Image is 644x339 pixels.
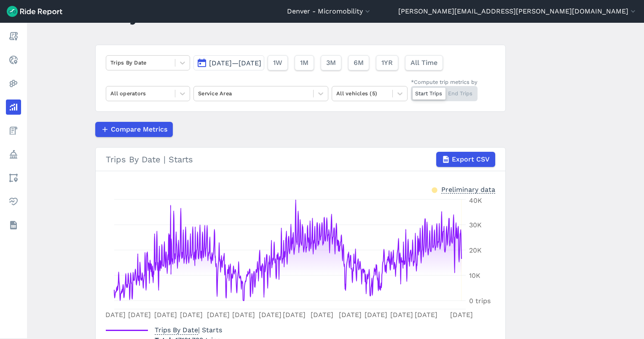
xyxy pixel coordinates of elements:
tspan: [DATE] [128,311,151,319]
tspan: [DATE] [180,311,203,319]
tspan: [DATE] [390,311,413,319]
a: Datasets [6,218,21,233]
button: 1W [268,55,288,70]
span: Compare Metrics [111,124,167,135]
tspan: [DATE] [283,311,306,319]
button: Denver - Micromobility [287,6,372,16]
tspan: [DATE] [311,311,333,319]
button: Export CSV [436,152,495,167]
tspan: [DATE] [339,311,362,319]
a: Areas [6,170,21,186]
tspan: 0 trips [469,297,491,305]
span: Export CSV [452,154,490,164]
tspan: [DATE] [365,311,387,319]
tspan: 40K [469,196,482,204]
span: [DATE]—[DATE] [209,59,261,67]
button: 6M [348,55,369,70]
tspan: [DATE] [450,311,473,319]
a: Heatmaps [6,76,21,91]
tspan: [DATE] [232,311,255,319]
tspan: [DATE] [207,311,230,319]
span: | Starts [155,326,222,334]
span: 6M [354,58,364,68]
button: [PERSON_NAME][EMAIL_ADDRESS][PERSON_NAME][DOMAIN_NAME] [398,6,637,16]
a: Realtime [6,52,21,67]
a: Policy [6,147,21,162]
tspan: [DATE] [103,311,126,319]
tspan: [DATE] [415,311,437,319]
span: All Time [411,58,437,68]
tspan: 30K [469,221,482,229]
span: 3M [326,58,336,68]
tspan: [DATE] [154,311,177,319]
span: 1W [273,58,282,68]
button: 1YR [376,55,398,70]
tspan: 20K [469,246,482,254]
a: Report [6,29,21,44]
span: 1M [300,58,309,68]
span: 1YR [381,58,393,68]
div: Preliminary data [441,185,495,194]
a: Fees [6,123,21,138]
button: 3M [321,55,341,70]
button: 1M [295,55,314,70]
a: Health [6,194,21,209]
a: Analyze [6,100,21,115]
div: Trips By Date | Starts [106,152,495,167]
tspan: [DATE] [259,311,282,319]
button: [DATE]—[DATE] [193,55,264,70]
button: All Time [405,55,443,70]
img: Ride Report [7,6,62,17]
button: Compare Metrics [95,122,173,137]
tspan: 10K [469,272,480,280]
span: Trips By Date [155,323,198,335]
div: *Compute trip metrics by [411,78,478,86]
